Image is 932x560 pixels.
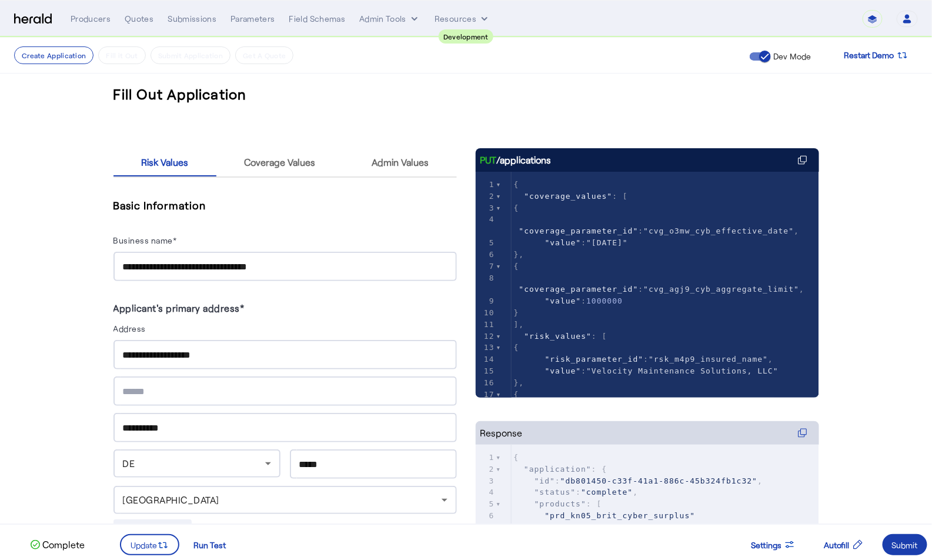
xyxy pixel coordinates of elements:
span: : , [514,274,804,294]
span: "id" [535,476,555,485]
div: Development [439,29,493,44]
div: 9 [476,295,496,307]
button: Fill it Out [98,46,145,64]
div: 6 [476,249,496,261]
div: 1 [476,179,496,191]
span: : { [514,465,607,474]
div: Submit [892,539,918,551]
button: Submit Application [151,46,231,64]
span: PUT [480,153,497,167]
span: : [514,238,628,247]
button: Submit [883,534,927,555]
span: [GEOGRAPHIC_DATA] [123,494,220,505]
button: Settings [741,534,805,555]
div: 8 [476,272,496,284]
span: { [514,343,519,352]
span: "rsk_m4p9_insured_name" [649,355,768,364]
span: "coverage_values" [524,192,612,201]
div: Field Schemas [289,13,346,25]
span: "cvg_agj9_cyb_aggregate_limit" [643,285,799,294]
span: "risk_values" [524,332,592,341]
span: : , [514,488,639,496]
div: 5 [476,237,496,249]
div: 5 [476,498,496,510]
span: : , [514,215,800,235]
div: Submissions [168,13,216,25]
span: ], [514,320,525,329]
span: "status" [535,488,576,496]
button: Autofill [814,534,873,555]
span: Settings [751,539,781,551]
span: Admin Values [372,158,429,167]
span: Restart Demo [844,48,894,62]
div: 14 [476,354,496,365]
div: Parameters [231,13,275,25]
div: 4 [476,214,496,225]
div: 12 [476,331,496,342]
span: "Velocity Maintenance Solutions, LLC" [586,366,779,375]
span: "cvg_o3mw_cyb_effective_date" [643,226,794,235]
button: Create Application [14,46,93,64]
span: ], [514,523,525,532]
button: Update [120,534,179,555]
div: Producers [71,13,111,25]
div: Affects Conditions [113,519,192,534]
span: } [514,308,519,317]
span: : , [514,476,763,485]
span: { [514,204,519,212]
label: Address [113,324,146,334]
span: Risk Values [141,158,188,167]
div: 10 [476,307,496,319]
span: "prd_kn05_brit_cyber_surplus" [544,511,695,520]
div: 15 [476,365,496,377]
div: 13 [476,342,496,354]
span: { [514,180,519,189]
div: Run Test [193,539,226,551]
span: Autofill [824,539,850,551]
h3: Fill Out Application [113,85,247,104]
div: /applications [480,153,552,167]
div: 3 [476,202,496,214]
div: 16 [476,377,496,389]
span: Coverage Values [244,158,315,167]
span: "value" [544,366,581,375]
span: "products" [535,499,586,508]
div: 2 [476,191,496,202]
div: 11 [476,319,496,331]
span: DE [123,458,135,469]
div: 1 [476,452,496,464]
div: Response [480,426,523,440]
div: 3 [476,475,496,487]
h5: Basic Information [113,196,457,214]
button: Get A Quote [235,46,293,64]
span: : [ [514,332,607,341]
p: Complete [40,538,85,552]
span: Update [131,539,157,551]
span: "coverage_parameter_id" [519,285,638,294]
span: : [514,366,779,375]
span: : [ [514,192,628,201]
button: Restart Demo [835,45,918,66]
span: : , [514,355,773,364]
span: : [514,296,623,305]
span: }, [514,378,525,387]
div: 7 [476,522,496,534]
span: : [ [514,499,602,508]
button: internal dropdown menu [359,13,420,25]
div: 17 [476,389,496,401]
div: 7 [476,261,496,272]
span: }, [514,250,525,259]
label: Dev Mode [771,51,811,62]
div: Quotes [125,13,153,25]
button: Run Test [184,534,235,555]
button: Resources dropdown menu [435,13,490,25]
span: "coverage_parameter_id" [519,226,638,235]
div: 4 [476,486,496,498]
span: "value" [544,238,581,247]
span: "application" [524,465,592,474]
span: { [514,262,519,271]
span: 1000000 [586,296,623,305]
span: "[DATE]" [586,238,628,247]
span: { [514,390,519,399]
span: "complete" [581,488,633,496]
